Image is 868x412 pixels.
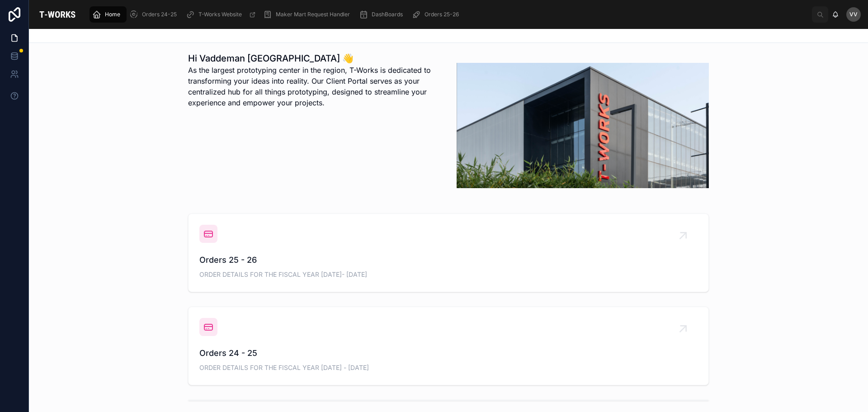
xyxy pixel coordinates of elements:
a: Orders 25-26 [409,6,465,23]
span: Home [105,11,120,18]
span: Maker Mart Request Handler [276,11,350,18]
p: As the largest prototyping center in the region, T-Works is dedicated to transforming your ideas ... [188,65,440,108]
a: Home [90,6,127,23]
span: ORDER DETAILS FOR THE FISCAL YEAR [DATE] - [DATE] [199,363,698,372]
a: DashBoards [356,6,409,23]
span: ORDER DETAILS FOR THE FISCAL YEAR [DATE]- [DATE] [199,270,698,279]
a: T-Works Website [183,6,260,23]
a: Orders 24-25 [127,6,183,23]
span: T-Works Website [198,11,242,18]
a: Maker Mart Request Handler [260,6,356,23]
span: Orders 24-25 [142,11,177,18]
span: Orders 25-26 [425,11,459,18]
span: Orders 24 - 25 [199,347,698,360]
div: scrollable content [86,5,812,24]
img: 20656-Tworks-build.png [457,63,709,188]
a: Orders 24 - 25ORDER DETAILS FOR THE FISCAL YEAR [DATE] - [DATE] [189,307,708,385]
span: VV [849,11,858,18]
span: Orders 25 - 26 [199,254,698,266]
a: Orders 25 - 26ORDER DETAILS FOR THE FISCAL YEAR [DATE]- [DATE] [189,214,708,292]
h1: Hi Vaddeman [GEOGRAPHIC_DATA] 👋 [188,52,440,65]
img: App logo [36,7,79,22]
span: DashBoards [372,11,403,18]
